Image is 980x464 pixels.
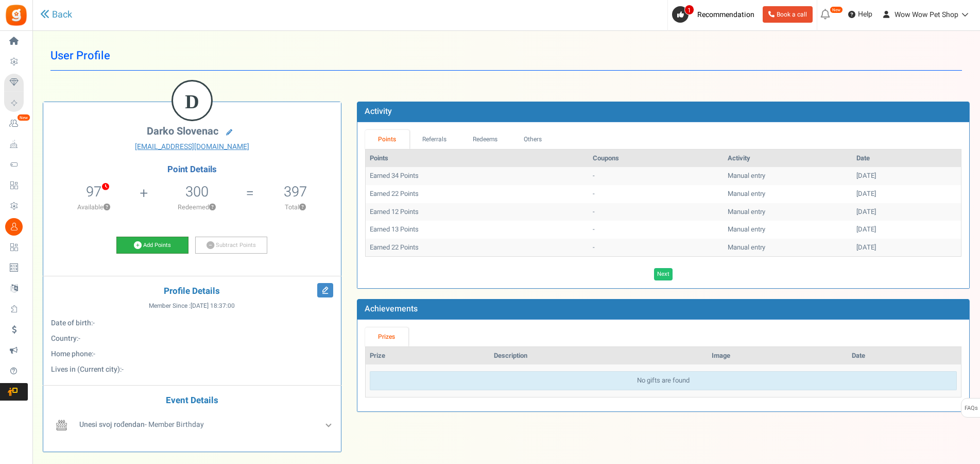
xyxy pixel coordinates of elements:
figcaption: D [173,81,211,122]
span: Help [855,9,872,20]
div: [DATE] [856,171,957,181]
span: - [122,364,124,375]
h4: Profile Details [51,287,333,296]
a: Next [654,268,673,280]
h4: Event Details [51,396,333,406]
td: Earned 22 Points [366,185,589,203]
p: Total [255,203,336,212]
span: - [93,318,95,328]
p: : [51,318,333,328]
div: [DATE] [856,243,957,253]
p: : [51,364,333,375]
span: 97 [86,181,101,202]
th: Image [708,347,848,365]
span: Manual entry [728,242,765,252]
span: Manual entry [728,171,765,180]
span: 1 [684,5,694,15]
span: FAQs [964,399,978,418]
td: - [589,203,724,221]
span: Manual entry [728,207,765,217]
button: ? [299,204,306,211]
a: 1 Recommendation [672,6,759,23]
a: Prizes [365,327,408,346]
b: Lives in (Current city) [51,364,120,375]
span: Darko Slovenac [147,124,218,139]
h4: Point Details [43,165,341,174]
a: Points [365,130,409,149]
h5: 397 [284,184,307,200]
b: Date of birth [51,318,91,328]
button: ? [104,204,110,211]
td: Earned 13 Points [366,221,589,239]
em: New [17,114,30,121]
h1: User Profile [50,41,962,71]
span: Manual entry [728,189,765,198]
td: - [589,185,724,203]
th: Points [366,150,589,168]
span: Member Since : [149,302,235,310]
td: - [589,239,724,257]
b: Activity [365,105,392,118]
span: Wow Wow Pet Shop [895,9,958,20]
td: Earned 12 Points [366,203,589,221]
td: Earned 22 Points [366,239,589,257]
a: Add Points [116,237,188,254]
a: Redeems [459,130,511,149]
div: No gifts are found [370,371,957,390]
div: [DATE] [856,225,957,235]
p: Redeemed [149,203,245,212]
b: Country [51,333,77,344]
th: Description [490,347,708,365]
p: : [51,349,333,359]
b: Unesi svoj rođendan [79,419,145,430]
i: Edit Profile [317,283,333,297]
th: Date [848,347,961,365]
a: Help [844,6,876,23]
em: New [830,6,843,13]
td: Earned 34 Points [366,167,589,185]
button: ? [209,204,216,211]
a: New [4,115,28,132]
td: - [589,221,724,239]
b: Home phone [51,349,92,359]
a: Referrals [409,130,460,149]
p: Available [48,203,139,212]
span: - [78,333,80,344]
div: [DATE] [856,189,957,199]
a: Book a call [763,6,813,23]
button: Open LiveChat chat widget [8,4,39,35]
th: Prize [366,347,490,365]
b: Achievements [365,303,418,315]
p: : [51,334,333,344]
th: Coupons [589,150,724,168]
th: Activity [724,150,852,168]
span: [DATE] 18:37:00 [191,302,235,310]
a: [EMAIL_ADDRESS][DOMAIN_NAME] [51,142,333,152]
span: - [93,349,95,359]
a: Subtract Points [195,237,267,254]
a: Others [511,130,555,149]
div: [DATE] [856,207,957,217]
img: Gratisfaction [5,4,28,27]
h5: 300 [185,184,209,200]
span: - Member Birthday [79,419,204,430]
th: Date [852,150,961,168]
span: Recommendation [697,9,754,20]
span: Manual entry [728,224,765,234]
td: - [589,167,724,185]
